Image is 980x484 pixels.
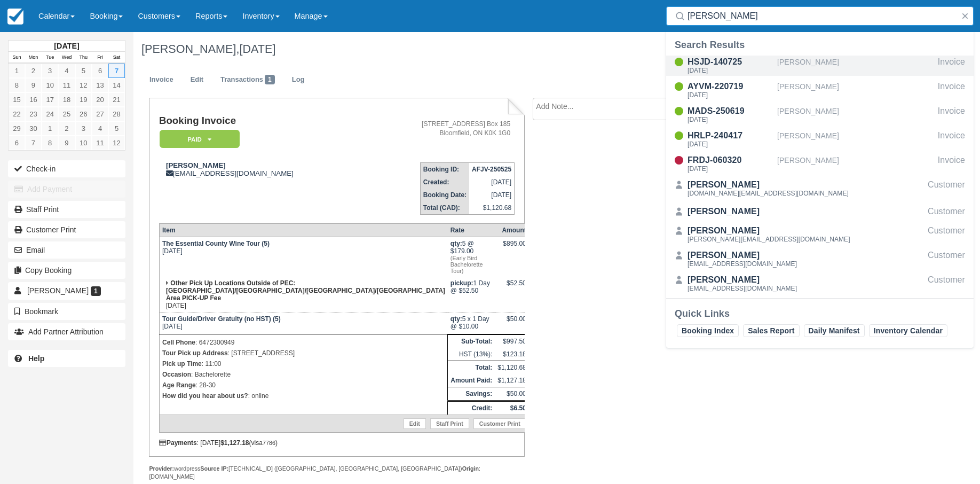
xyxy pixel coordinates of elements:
[75,64,92,78] a: 5
[25,52,42,64] th: Mon
[687,116,773,123] div: [DATE]
[420,201,469,215] th: Total (CAD):
[9,52,25,64] th: Sun
[108,52,125,64] th: Sat
[162,381,196,389] strong: Age Range
[495,348,529,361] td: $123.18
[42,107,58,121] a: 24
[687,285,797,292] div: [EMAIL_ADDRESS][DOMAIN_NAME]
[370,120,510,138] address: [STREET_ADDRESS] Box 185 Bloomfield, ON K0K 1G0
[42,64,58,78] a: 3
[495,374,529,387] td: $1,127.18
[220,439,249,447] strong: $1,127.18
[687,205,773,218] div: [PERSON_NAME]
[495,387,529,401] td: $50.00
[149,465,524,481] div: wordpress [TECHNICAL_ID] ([GEOGRAPHIC_DATA], [GEOGRAPHIC_DATA], [GEOGRAPHIC_DATA]) : [DOMAIN_NAME]
[108,121,125,136] a: 5
[42,136,58,150] a: 8
[162,348,445,358] p: : [STREET_ADDRESS]
[938,56,965,76] div: Invoice
[869,324,947,337] a: Inventory Calendar
[92,78,108,92] a: 13
[448,374,495,387] th: Amount Paid:
[25,64,42,78] a: 2
[666,178,974,199] a: [PERSON_NAME][DOMAIN_NAME][EMAIL_ADDRESS][DOMAIN_NAME]Customer
[448,387,495,401] th: Savings:
[497,315,526,331] div: $50.00
[495,224,529,237] th: Amount
[666,154,974,174] a: FRDJ-060320[DATE][PERSON_NAME]Invoice
[687,249,797,262] div: [PERSON_NAME]
[675,307,965,320] div: Quick Links
[8,221,125,238] a: Customer Print
[8,181,125,198] button: Add Payment
[928,249,965,269] div: Customer
[9,78,25,92] a: 8
[448,401,495,415] th: Credit:
[162,360,202,368] strong: Pick up Time
[159,129,236,149] a: Paid
[666,56,974,76] a: HSJD-140725[DATE][PERSON_NAME]Invoice
[162,339,195,346] strong: Cell Phone
[777,129,934,150] div: [PERSON_NAME]
[159,237,447,277] td: [DATE]
[162,392,248,400] strong: How did you hear about us?
[8,323,125,340] button: Add Partner Attribution
[200,465,228,472] strong: Source IP:
[159,224,447,237] th: Item
[687,92,773,98] div: [DATE]
[666,249,974,269] a: [PERSON_NAME][EMAIL_ADDRESS][DOMAIN_NAME]Customer
[8,241,125,259] button: Email
[92,52,108,64] th: Fri
[159,439,197,447] strong: Payments
[183,69,211,90] a: Edit
[166,161,226,169] strong: [PERSON_NAME]
[92,136,108,150] a: 11
[462,465,479,472] strong: Origin
[162,391,445,401] p: : online
[666,203,974,220] a: [PERSON_NAME]Customer
[743,324,799,337] a: Sales Report
[25,92,42,107] a: 16
[451,240,462,247] strong: qty
[404,418,426,429] a: Edit
[777,105,934,125] div: [PERSON_NAME]
[687,190,849,197] div: [DOMAIN_NAME][EMAIL_ADDRESS][DOMAIN_NAME]
[75,78,92,92] a: 12
[687,178,849,191] div: [PERSON_NAME]
[9,136,25,150] a: 6
[54,42,79,50] strong: [DATE]
[497,279,526,295] div: $52.50
[75,121,92,136] a: 3
[495,335,529,348] td: $997.50
[495,361,529,374] td: $1,120.68
[25,121,42,136] a: 30
[75,136,92,150] a: 10
[928,178,965,199] div: Customer
[239,42,275,56] span: [DATE]
[687,141,773,147] div: [DATE]
[159,161,366,177] div: [EMAIL_ADDRESS][DOMAIN_NAME]
[149,465,174,472] strong: Provider:
[108,64,125,78] a: 7
[938,80,965,100] div: Invoice
[159,277,447,313] td: [DATE]
[666,105,974,125] a: MADS-250619[DATE][PERSON_NAME]Invoice
[25,107,42,121] a: 23
[928,205,965,218] div: Customer
[448,313,495,334] td: 5 x 1 Day @ $10.00
[420,189,469,201] th: Booking Date:
[166,279,445,302] strong: Other Pick Up Locations Outside of PEC: [GEOGRAPHIC_DATA]/[GEOGRAPHIC_DATA]/[GEOGRAPHIC_DATA]/[GE...
[159,439,515,447] div: : [DATE] (visa )
[448,224,495,237] th: Rate
[25,136,42,150] a: 7
[804,324,865,337] a: Daily Manifest
[777,154,934,174] div: [PERSON_NAME]
[777,56,934,76] div: [PERSON_NAME]
[284,69,313,90] a: Log
[162,369,445,380] p: : Bachelorette
[497,240,526,256] div: $895.00
[687,80,773,93] div: AYVM-220719
[938,105,965,125] div: Invoice
[420,163,469,176] th: Booking ID:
